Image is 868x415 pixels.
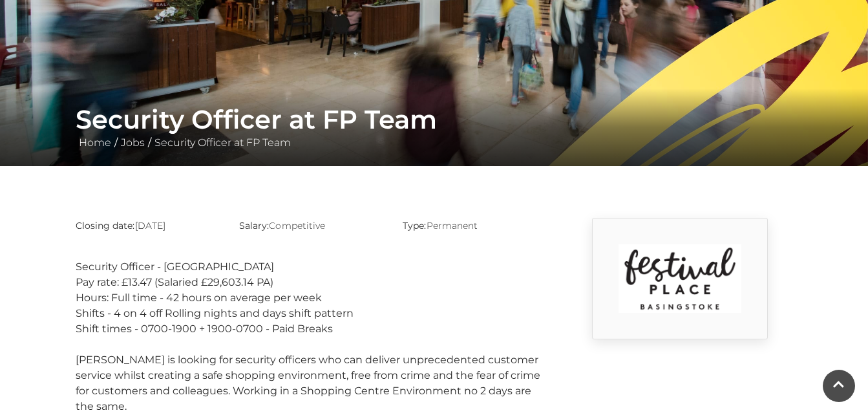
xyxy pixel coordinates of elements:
[239,218,383,233] p: Competitive
[76,321,547,337] div: Shift times - 0700-1900 + 1900-0700 - Paid Breaks
[403,218,547,233] p: Permanent
[619,244,741,313] img: I7Nk_1640004660_ORD3.png
[403,220,426,231] strong: Type:
[76,306,547,321] div: Shifts - 4 on 4 off Rolling nights and days shift pattern
[239,220,270,231] strong: Salary:
[66,104,803,151] div: / /
[76,218,220,233] p: [DATE]
[76,275,547,290] div: Pay rate: £13.47 (Salaried £29,603.14 PA)
[76,259,547,275] div: Security Officer - [GEOGRAPHIC_DATA]
[76,352,547,414] div: [PERSON_NAME] is looking for security officers who can deliver unprecedented customer service whi...
[76,290,547,306] div: Hours: Full time - 42 hours on average per week
[76,220,135,231] strong: Closing date:
[118,136,148,149] a: Jobs
[151,136,294,149] a: Security Officer at FP Team
[76,104,793,135] h1: Security Officer at FP Team
[76,136,114,149] a: Home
